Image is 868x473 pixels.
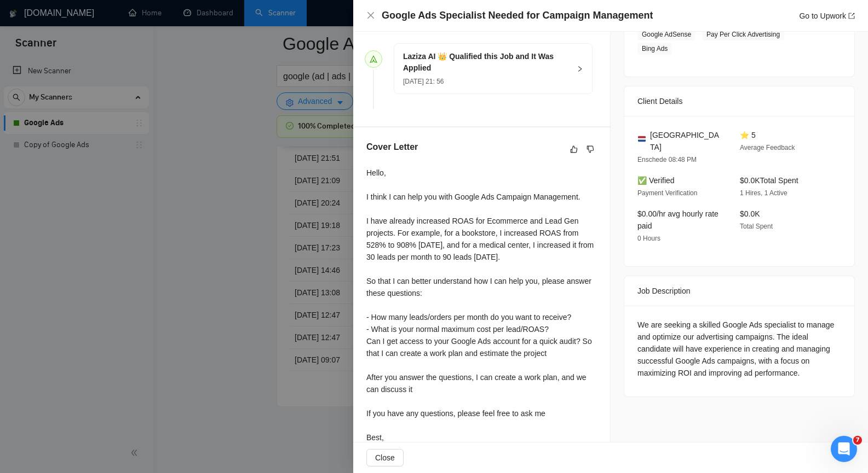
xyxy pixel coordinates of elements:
[370,55,377,63] span: send
[740,209,760,218] span: $0.0K
[637,235,660,242] span: 0 Hours
[637,319,841,379] div: We are seeking a skilled Google Ads specialist to manage and optimize our advertising campaigns. ...
[740,223,773,230] span: Total Spent
[831,436,857,462] iframe: Intercom live chat
[366,449,404,466] button: Close
[637,28,695,40] span: Google AdSense
[740,176,798,185] span: $0.0K Total Spent
[637,86,841,116] div: Client Details
[650,129,722,153] span: [GEOGRAPHIC_DATA]
[638,135,646,143] img: 🇳🇱
[366,11,375,20] button: Close
[577,66,583,72] span: right
[637,209,718,230] span: $0.00/hr avg hourly rate paid
[740,189,787,197] span: 1 Hires, 1 Active
[637,276,841,306] div: Job Description
[637,43,672,55] span: Bing Ads
[740,131,756,139] span: ⭐ 5
[366,141,418,154] h5: Cover Letter
[403,51,570,74] h5: Laziza AI 👑 Qualified this Job and It Was Applied
[637,189,697,197] span: Payment Verification
[799,11,855,20] a: Go to Upworkexport
[382,9,653,22] h4: Google Ads Specialist Needed for Campaign Management
[587,145,594,154] span: dislike
[637,156,697,163] span: Enschede 08:48 PM
[570,145,578,154] span: like
[375,452,395,464] span: Close
[584,143,597,156] button: dislike
[853,436,862,445] span: 7
[366,11,375,20] span: close
[567,143,580,156] button: like
[403,78,444,85] span: [DATE] 21: 56
[637,176,675,185] span: ✅ Verified
[702,28,784,40] span: Pay Per Click Advertising
[848,13,855,19] span: export
[740,144,795,151] span: Average Feedback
